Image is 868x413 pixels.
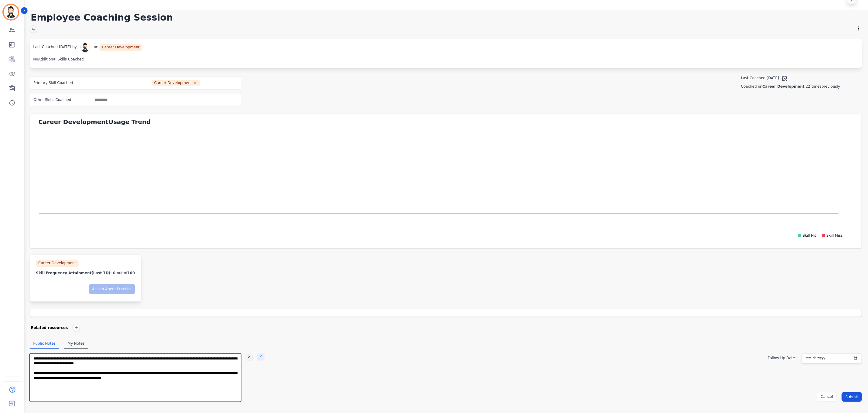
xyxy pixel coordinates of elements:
li: Career Development [152,80,199,86]
div: + [73,324,80,331]
div: Last Coached by on [33,43,858,52]
div: No Additional Skills Coached [33,55,84,64]
button: Assign Agent Practice [89,284,135,294]
div: Primary Skill Coached [34,76,73,89]
div: Coached on 22 times previously [741,84,862,89]
span: Career Development [763,84,805,89]
ul: selected options [151,80,237,86]
div: Career Development [36,260,79,267]
h1: Employee Coaching Session [31,12,173,23]
div: Other Skills Coached [34,93,71,106]
label: Follow Up Date [768,356,795,360]
div: Last Coached: [DATE] [741,76,779,82]
span: [DATE] [59,43,71,52]
img: avatar [80,43,90,52]
div: ✕ [246,353,253,360]
button: Cancel [817,392,837,402]
span: out of [117,271,127,275]
div: Public Notes [30,339,59,349]
text: Skill Hit [803,234,816,238]
img: Bordered avatar [4,5,18,19]
div: Career Development Usage Trend [38,118,862,126]
div: Skill Frequency Attainment 0 100 [36,271,135,275]
div: Related resources [31,324,68,331]
button: Remove Career Development [193,81,198,85]
span: (Last 7D): [92,271,112,275]
div: ✓ [257,353,264,360]
text: Skill Miss [827,234,843,238]
div: Career Development [99,44,142,51]
div: My Notes [64,339,88,349]
button: Submit [842,392,862,402]
ul: selected options [93,97,129,102]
